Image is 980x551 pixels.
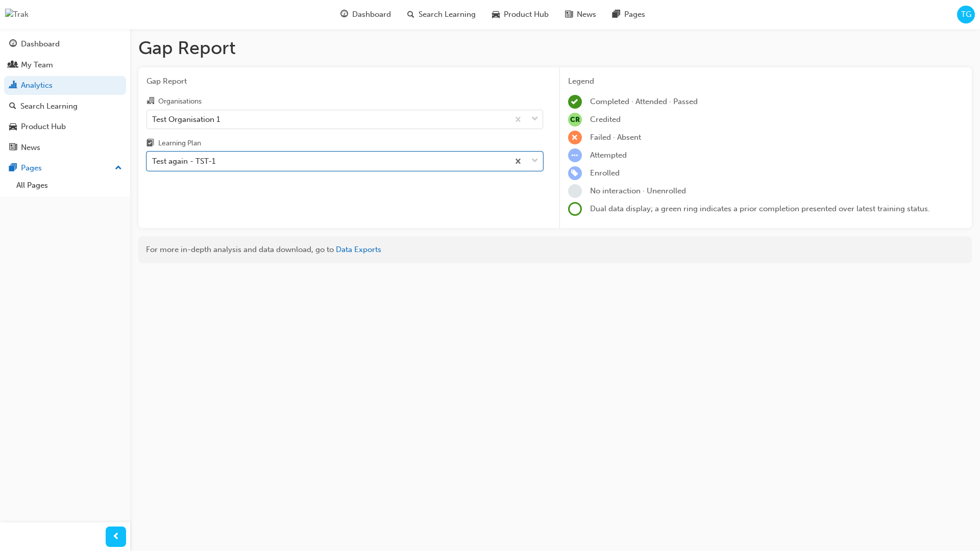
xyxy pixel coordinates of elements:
[138,37,972,59] h1: Gap Report
[484,4,557,25] a: car-iconProduct Hub
[590,97,698,106] span: Completed · Attended · Passed
[4,35,126,54] a: Dashboard
[9,102,16,111] span: search-icon
[115,162,122,175] span: up-icon
[492,8,500,21] span: car-icon
[568,113,582,127] span: null-icon
[112,531,120,543] span: prev-icon
[399,4,484,25] a: search-iconSearch Learning
[340,8,348,21] span: guage-icon
[352,9,391,20] span: Dashboard
[9,143,17,153] span: news-icon
[568,76,964,87] div: Legend
[568,131,582,144] span: learningRecordVerb_FAIL-icon
[407,8,414,21] span: search-icon
[957,6,975,23] button: TG
[590,186,686,195] span: No interaction · Unenrolled
[21,38,60,50] div: Dashboard
[590,151,627,160] span: Attempted
[9,122,17,132] span: car-icon
[4,159,126,178] button: Pages
[332,4,399,25] a: guage-iconDashboard
[531,113,538,126] span: down-icon
[9,61,17,70] span: people-icon
[158,96,202,107] div: Organisations
[419,9,476,20] span: Search Learning
[577,9,596,20] span: News
[590,204,930,213] span: Dual data display; a green ring indicates a prior completion presented over latest training status.
[4,117,126,136] a: Product Hub
[557,4,604,25] a: news-iconNews
[336,245,381,254] a: Data Exports
[531,155,538,168] span: down-icon
[590,133,641,142] span: Failed · Absent
[624,9,645,20] span: Pages
[146,244,964,256] div: For more in-depth analysis and data download, go to
[568,166,582,180] span: learningRecordVerb_ENROLL-icon
[12,178,126,193] a: All Pages
[568,184,582,198] span: learningRecordVerb_NONE-icon
[146,139,154,148] span: learningplan-icon
[504,9,549,20] span: Product Hub
[4,33,126,159] button: DashboardMy TeamAnalyticsSearch LearningProduct HubNews
[4,56,126,74] a: My Team
[590,168,620,178] span: Enrolled
[21,142,40,154] div: News
[146,76,543,87] span: Gap Report
[612,8,620,21] span: pages-icon
[568,95,582,109] span: learningRecordVerb_COMPLETE-icon
[9,81,17,90] span: chart-icon
[961,9,971,20] span: TG
[146,97,154,106] span: organisation-icon
[4,97,126,116] a: Search Learning
[4,138,126,157] a: News
[590,115,621,124] span: Credited
[9,164,17,173] span: pages-icon
[158,138,201,148] div: Learning Plan
[565,8,573,21] span: news-icon
[152,156,215,167] div: Test again - TST-1
[21,162,42,174] div: Pages
[152,113,220,125] div: Test Organisation 1
[604,4,653,25] a: pages-iconPages
[5,9,29,20] img: Trak
[4,76,126,95] a: Analytics
[20,101,78,112] div: Search Learning
[9,40,17,49] span: guage-icon
[568,148,582,162] span: learningRecordVerb_ATTEMPT-icon
[21,121,66,133] div: Product Hub
[21,59,53,71] div: My Team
